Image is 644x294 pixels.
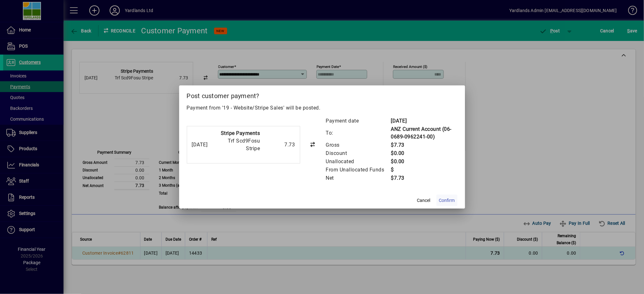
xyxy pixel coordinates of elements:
td: Payment date [326,117,391,125]
td: To: [326,125,391,141]
button: Confirm [437,195,458,206]
div: 7.73 [263,141,295,149]
button: Cancel [414,195,434,206]
h2: Post customer payment? [179,85,465,104]
td: ANZ Current Account (06-0689-0962241-00) [391,125,458,141]
td: $7.73 [391,174,458,182]
td: $7.73 [391,141,458,149]
td: Discount [326,149,391,157]
p: Payment from '19 - Website/Stripe Sales' will be posted. [187,104,458,112]
span: Cancel [417,197,430,204]
td: $0.00 [391,149,458,157]
td: Net [326,174,391,182]
td: $ [391,166,458,174]
strong: Stripe Payments [221,130,260,136]
div: [DATE] [192,141,214,149]
td: Gross [326,141,391,149]
span: Trf Scd9Fosu Stripe [228,138,260,151]
span: Confirm [439,197,455,204]
td: From Unallocated Funds [326,166,391,174]
td: [DATE] [391,117,458,125]
td: $0.00 [391,157,458,166]
td: Unallocated [326,157,391,166]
